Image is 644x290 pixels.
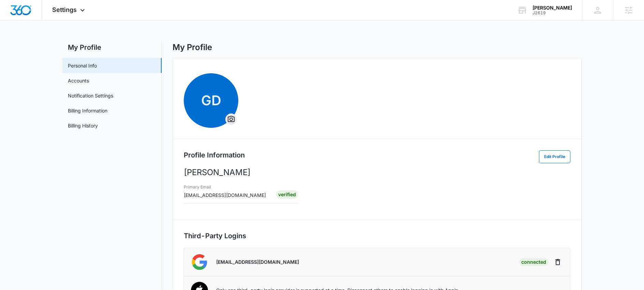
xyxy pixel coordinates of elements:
[173,42,212,52] h1: My Profile
[519,258,548,266] div: Connected
[68,62,97,69] a: Personal Info
[68,122,98,129] a: Billing History
[184,192,266,198] span: [EMAIL_ADDRESS][DOMAIN_NAME]
[276,190,298,199] div: Verified
[226,114,237,125] button: Overflow Menu
[533,11,572,15] div: account id
[539,150,570,163] button: Edit Profile
[184,184,266,190] h3: Primary Email
[68,77,89,84] a: Accounts
[184,166,570,179] p: [PERSON_NAME]
[184,150,245,160] h2: Profile Information
[184,73,238,128] span: GD
[184,231,570,241] h2: Third-Party Logins
[552,257,563,268] button: Disconnect
[62,42,162,52] h2: My Profile
[184,73,238,128] span: GDOverflow Menu
[533,5,572,11] div: account name
[68,92,113,99] a: Notification Settings
[216,259,299,265] p: [EMAIL_ADDRESS][DOMAIN_NAME]
[191,254,208,271] img: Google
[68,107,107,114] a: Billing Information
[52,6,77,13] span: Settings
